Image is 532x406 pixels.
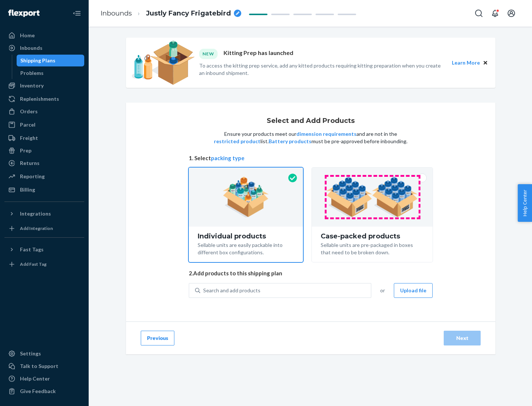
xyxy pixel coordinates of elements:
span: or [380,287,385,294]
div: Sellable units are easily packable into different box configurations. [198,240,294,256]
p: Ensure your products meet our and are not in the list. must be pre-approved before inbounding. [213,130,408,145]
a: Orders [4,106,84,117]
div: Billing [20,186,35,193]
div: Parcel [20,121,35,128]
div: Integrations [20,210,51,217]
div: Home [20,32,35,39]
span: Justly Fancy Frigatebird [146,9,231,18]
a: Add Fast Tag [4,258,84,270]
button: Fast Tags [4,244,84,255]
a: Parcel [4,119,84,131]
div: Individual products [198,233,294,240]
div: Add Fast Tag [20,261,47,267]
button: Open Search Box [471,6,486,21]
a: Billing [4,184,84,196]
div: Replenishments [20,95,59,103]
div: Talk to Support [20,362,58,370]
div: Settings [20,350,41,357]
div: Inventory [20,82,44,89]
a: Freight [4,132,84,144]
div: Next [450,334,474,342]
a: Inbounds [4,42,84,54]
div: Add Integration [20,225,53,231]
div: Fast Tags [20,246,44,253]
button: Next [444,331,481,345]
button: dimension requirements [296,130,357,138]
img: case-pack.59cecea509d18c883b923b81aeac6d0b.png [326,177,418,217]
a: Shipping Plans [17,55,85,66]
button: Close [481,59,490,67]
a: Home [4,30,84,41]
button: Integrations [4,208,84,220]
button: restricted product [214,138,260,145]
img: Flexport logo [8,10,40,17]
a: Inventory [4,80,84,92]
a: Reporting [4,171,84,182]
a: Help Center [4,373,84,385]
div: Sellable units are pre-packaged in boxes that need to be broken down. [321,240,424,256]
div: Give Feedback [20,388,56,395]
a: Replenishments [4,93,84,105]
p: Kitting Prep has launched [224,49,293,59]
a: Talk to Support [4,360,84,372]
button: packing type [211,154,245,162]
div: Case-packed products [321,233,424,240]
div: Freight [20,134,38,142]
a: Returns [4,157,84,169]
button: Upload file [394,283,433,298]
button: Open notifications [488,6,502,21]
div: Help Center [20,375,50,382]
div: Returns [20,159,40,167]
button: Previous [141,331,174,345]
a: Prep [4,145,84,156]
button: Help Center [518,184,532,222]
div: Orders [20,108,38,115]
a: Problems [17,67,85,79]
button: Battery products [269,138,311,145]
div: Reporting [20,173,45,180]
div: NEW [199,49,218,59]
a: Add Integration [4,223,84,234]
button: Learn More [452,59,480,67]
div: Shipping Plans [20,57,55,64]
button: Open account menu [504,6,519,21]
button: Close Navigation [69,6,84,21]
button: Give Feedback [4,385,84,397]
div: Search and add products [203,287,260,294]
ol: breadcrumbs [95,3,247,24]
p: To access the kitting prep service, add any kitted products requiring kitting preparation when yo... [199,62,445,77]
span: 2. Add products to this shipping plan [189,269,433,277]
h1: Select and Add Products [267,117,355,125]
div: Problems [20,69,44,77]
a: Settings [4,348,84,359]
div: Prep [20,147,31,154]
a: Inbounds [100,9,132,17]
span: 1. Select [189,154,433,162]
div: Inbounds [20,44,42,52]
img: individual-pack.facf35554cb0f1810c75b2bd6df2d64e.png [223,177,269,217]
